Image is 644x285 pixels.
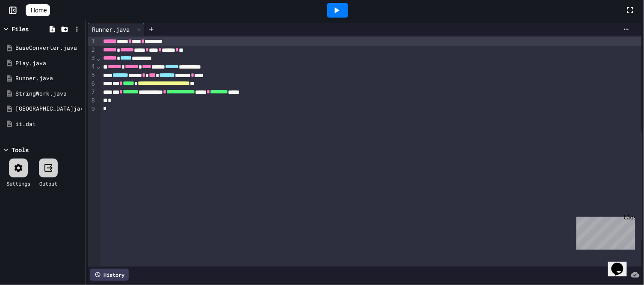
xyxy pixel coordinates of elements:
iframe: chat widget [608,251,635,276]
div: 1 [88,37,96,46]
div: Settings [6,180,30,187]
div: 6 [88,80,96,88]
div: Files [12,24,29,33]
div: 9 [88,105,96,114]
div: Tools [12,145,29,154]
div: Runner.java [88,25,134,34]
div: Play.java [15,59,82,68]
div: [GEOGRAPHIC_DATA]java [15,105,82,113]
div: Runner.java [15,74,82,83]
div: Runner.java [88,23,145,36]
div: 5 [88,71,96,80]
div: StringWork.java [15,90,82,98]
div: History [90,269,129,281]
div: it.dat [15,120,82,129]
div: BaseConverter.java [15,44,82,52]
div: 7 [88,88,96,96]
iframe: chat widget [573,213,635,250]
div: Output [39,180,57,187]
div: 2 [88,46,96,54]
span: Fold line [96,63,100,70]
span: Fold line [96,55,100,62]
div: 4 [88,63,96,71]
span: Home [31,6,47,15]
div: 8 [88,96,96,105]
div: 3 [88,54,96,63]
div: Chat with us now!Close [3,3,59,54]
a: Home [26,4,50,16]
